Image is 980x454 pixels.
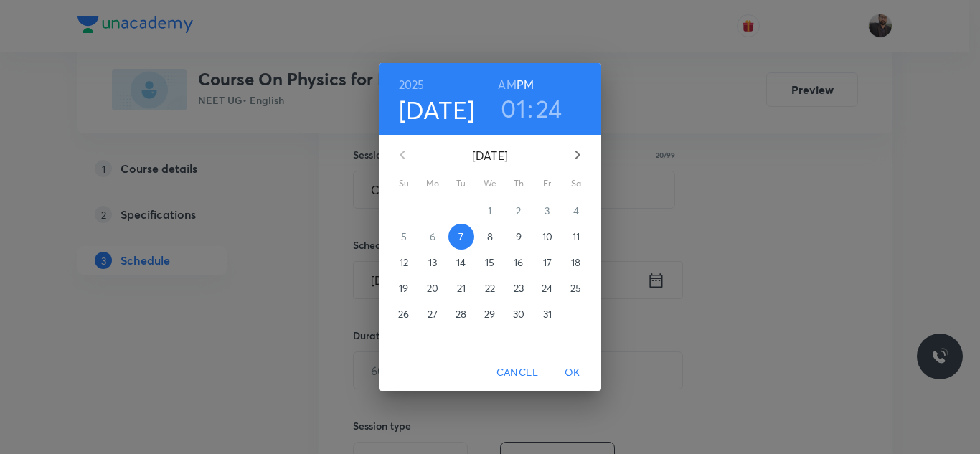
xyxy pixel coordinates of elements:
[563,275,589,301] button: 25
[542,281,552,295] p: 24
[534,301,560,327] button: 31
[477,250,503,275] button: 15
[542,230,552,244] p: 10
[399,95,475,125] button: [DATE]
[543,255,552,270] p: 17
[427,281,438,295] p: 20
[570,281,581,295] p: 25
[448,224,474,250] button: 7
[428,307,438,321] p: 27
[534,250,560,275] button: 17
[420,250,446,275] button: 13
[428,255,437,270] p: 13
[477,301,503,327] button: 29
[484,307,495,321] p: 29
[534,224,560,250] button: 10
[420,176,446,191] span: Mo
[477,224,503,250] button: 8
[506,250,532,275] button: 16
[448,301,474,327] button: 28
[506,301,532,327] button: 30
[491,359,544,386] button: Cancel
[563,224,589,250] button: 11
[485,255,494,270] p: 15
[398,307,409,321] p: 26
[399,75,425,95] button: 2025
[498,75,516,95] button: AM
[391,301,417,327] button: 26
[496,364,538,382] span: Cancel
[536,93,562,123] button: 24
[506,176,532,191] span: Th
[391,176,417,191] span: Su
[420,275,446,301] button: 20
[506,275,532,301] button: 23
[477,275,503,301] button: 22
[457,281,466,295] p: 21
[400,255,408,270] p: 12
[513,307,524,321] p: 30
[563,176,589,191] span: Sa
[456,307,466,321] p: 28
[487,230,493,244] p: 8
[448,275,474,301] button: 21
[501,93,526,123] button: 01
[534,176,560,191] span: Fr
[420,301,446,327] button: 27
[485,281,495,295] p: 22
[456,255,466,270] p: 14
[516,230,522,244] p: 9
[517,75,534,95] button: PM
[571,255,580,270] p: 18
[391,250,417,275] button: 12
[448,176,474,191] span: Tu
[573,230,580,244] p: 11
[458,230,463,244] p: 7
[534,275,560,301] button: 24
[555,364,590,382] span: OK
[420,147,560,164] p: [DATE]
[391,275,417,301] button: 19
[448,250,474,275] button: 14
[543,307,552,321] p: 31
[514,255,523,270] p: 16
[550,359,595,386] button: OK
[399,281,408,295] p: 19
[477,176,503,191] span: We
[514,281,524,295] p: 23
[527,93,533,123] h3: :
[506,224,532,250] button: 9
[563,250,589,275] button: 18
